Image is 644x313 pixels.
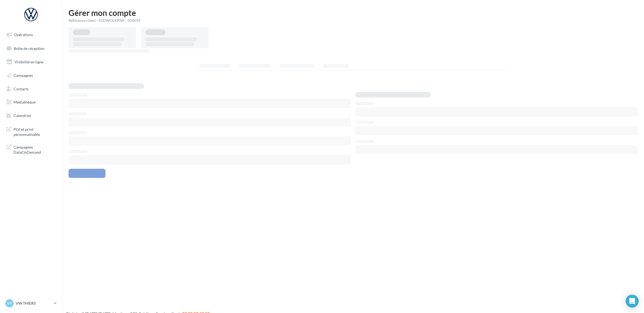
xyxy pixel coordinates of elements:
[15,60,43,64] span: Visibilité en ligne
[3,56,59,68] a: Visibilité en ligne
[3,141,59,157] a: Campagnes DataOnDemand
[13,113,32,118] span: Calendrier
[14,32,33,37] span: Opérations
[3,29,59,40] a: Opérations
[69,9,638,17] h1: Gérer mon compte
[16,301,52,306] p: VW THIERS
[13,126,56,137] span: PLV et print personnalisable
[3,97,59,108] a: Médiathèque
[4,298,58,308] a: VT VW THIERS
[13,143,56,155] span: Campagnes DataOnDemand
[13,73,33,78] span: Campagnes
[3,83,59,95] a: Contacts
[3,123,59,139] a: PLV et print personnalisable
[3,43,59,54] a: Boîte de réception
[3,70,59,81] a: Campagnes
[626,295,639,308] div: Open Intercom Messenger
[7,301,12,306] span: VT
[13,86,29,91] span: Contacts
[69,18,638,23] div: Référence client : 41DWOLKPAR - 504692
[13,100,36,104] span: Médiathèque
[14,46,45,50] span: Boîte de réception
[3,110,59,121] a: Calendrier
